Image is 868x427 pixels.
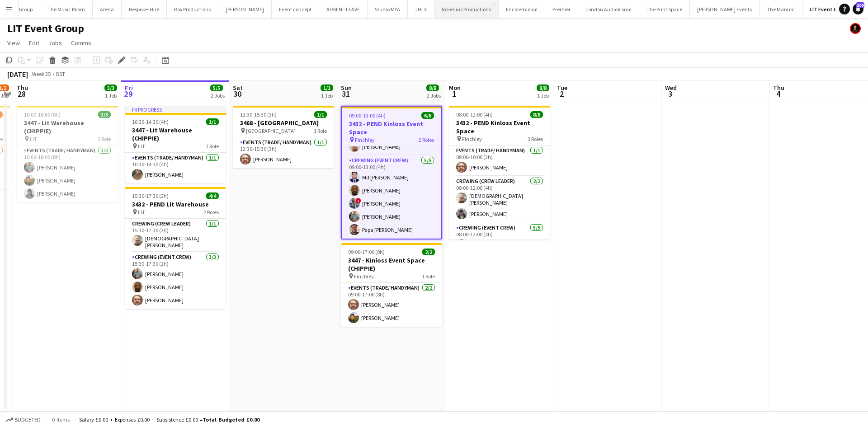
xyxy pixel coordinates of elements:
[319,0,368,18] button: ADMIN - LEAVE
[665,84,677,92] span: Wed
[341,243,442,327] app-job-card: 09:00-17:00 (8h)2/23447 - Kinloss Event Space (CHIPPIE) Finchley1 RoleEvents (Trade/ Handyman)2/2...
[233,137,334,168] app-card-role: Events (Trade/ Handyman)1/112:30-15:30 (3h)[PERSON_NAME]
[211,92,225,99] div: 2 Jobs
[123,89,133,99] span: 29
[210,84,223,91] span: 5/5
[7,22,84,35] h1: LIT Event Group
[122,0,167,18] button: Bespoke-Hire
[48,39,62,47] span: Jobs
[856,2,864,8] span: 109
[240,111,277,118] span: 12:30-15:30 (3h)
[7,39,20,47] span: View
[246,127,296,134] span: [GEOGRAPHIC_DATA]
[664,89,677,99] span: 3
[4,37,24,49] a: View
[98,111,111,118] span: 3/3
[40,0,93,18] button: The Music Room
[79,416,259,423] div: Salary £0.00 + Expenses £0.00 + Subsistence £0.00 =
[356,198,361,203] span: !
[340,89,352,99] span: 31
[341,283,442,327] app-card-role: Events (Trade/ Handyman)2/209:00-17:00 (8h)[PERSON_NAME][PERSON_NAME]
[138,209,145,216] span: LIT
[354,273,374,280] span: Finchley
[125,200,226,208] h3: 3432 - PEND Lit Warehouse
[772,89,784,99] span: 4
[462,136,482,142] span: Finchley
[17,119,118,135] h3: 3447 - Lit Warehouse (CHIPPIE)
[167,0,218,18] button: Box Productions
[537,92,549,99] div: 1 Job
[272,0,319,18] button: Event concept
[426,84,439,91] span: 8/8
[45,37,66,49] a: Jobs
[341,106,442,239] app-job-card: 09:00-13:00 (4h)6/63432 - PEND Kinloss Event Space Finchley2 RolesCrewing (Crew Leader)1/109:00-1...
[422,273,435,280] span: 1 Role
[853,4,863,14] a: 109
[125,187,226,309] app-job-card: 15:30-17:30 (2h)4/43432 - PEND Lit Warehouse LIT2 RolesCrewing (Crew Leader)1/115:30-17:30 (2h)[D...
[456,111,493,118] span: 08:00-12:00 (4h)
[528,136,543,142] span: 3 Roles
[5,415,42,425] button: Budgeted
[17,84,28,92] span: Thu
[104,84,117,91] span: 3/3
[427,92,441,99] div: 2 Jobs
[639,0,690,18] button: The Print Space
[557,84,567,92] span: Tue
[125,106,226,183] div: In progress10:30-14:30 (4h)1/13447 - Lit Warehouse (CHIPPIE) LIT1 RoleEvents (Trade/ Handyman)1/1...
[449,119,550,135] h3: 3432 - PEND Kinloss Event Space
[17,106,118,202] app-job-card: 10:00-18:00 (8h)3/33447 - Lit Warehouse (CHIPPIE) LIT1 RoleEvents (Trade/ Handyman)3/310:00-18:00...
[206,192,219,199] span: 4/4
[341,84,352,92] span: Sun
[349,112,386,119] span: 09:00-13:00 (4h)
[321,84,333,91] span: 1/1
[24,111,61,118] span: 10:00-18:00 (8h)
[348,249,385,255] span: 09:00-17:00 (8h)
[449,145,550,176] app-card-role: Events (Trade/ Handyman)1/108:00-10:00 (2h)[PERSON_NAME]
[67,37,95,49] a: Comms
[773,84,784,92] span: Thu
[419,136,434,143] span: 2 Roles
[530,111,543,118] span: 8/8
[314,127,327,134] span: 1 Role
[203,209,219,216] span: 2 Roles
[50,416,71,423] span: 0 items
[537,84,549,91] span: 8/8
[125,252,226,309] app-card-role: Crewing (Event Crew)3/315:30-17:30 (2h)[PERSON_NAME][PERSON_NAME][PERSON_NAME]
[342,155,441,239] app-card-role: Crewing (Event Crew)5/509:00-13:00 (4h)Md [PERSON_NAME][PERSON_NAME]![PERSON_NAME][PERSON_NAME]Pa...
[132,118,169,125] span: 10:30-14:30 (4h)
[556,89,567,99] span: 2
[321,92,333,99] div: 1 Job
[93,0,122,18] button: Arena
[449,106,550,239] app-job-card: 08:00-12:00 (4h)8/83432 - PEND Kinloss Event Space Finchley3 RolesEvents (Trade/ Handyman)1/108:0...
[132,192,169,199] span: 15:30-17:30 (2h)
[802,0,856,18] button: LIT Event Group
[355,136,375,143] span: Finchley
[125,153,226,183] app-card-role: Events (Trade/ Handyman)1/110:30-14:30 (4h)[PERSON_NAME]
[206,143,219,150] span: 1 Role
[690,0,759,18] button: [PERSON_NAME] Events
[233,106,334,168] app-job-card: 12:30-15:30 (3h)1/13468 - [GEOGRAPHIC_DATA] [GEOGRAPHIC_DATA]1 RoleEvents (Trade/ Handyman)1/112:...
[17,145,118,202] app-card-role: Events (Trade/ Handyman)3/310:00-18:00 (8h)[PERSON_NAME][PERSON_NAME][PERSON_NAME]
[29,39,39,47] span: Edit
[125,219,226,252] app-card-role: Crewing (Crew Leader)1/115:30-17:30 (2h)[DEMOGRAPHIC_DATA][PERSON_NAME]
[578,0,639,18] button: London AudioVisual
[30,136,37,142] span: LIT
[138,143,145,150] span: LIT
[206,118,219,125] span: 1/1
[15,89,28,99] span: 28
[850,23,861,34] app-user-avatar: Ash Grimmer
[545,0,578,18] button: Premier
[233,119,334,127] h3: 3468 - [GEOGRAPHIC_DATA]
[759,0,802,18] button: The Manual
[218,0,272,18] button: [PERSON_NAME]
[499,0,545,18] button: Encore Global
[342,120,441,136] h3: 3432 - PEND Kinloss Event Space
[125,84,133,92] span: Fri
[231,89,243,99] span: 30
